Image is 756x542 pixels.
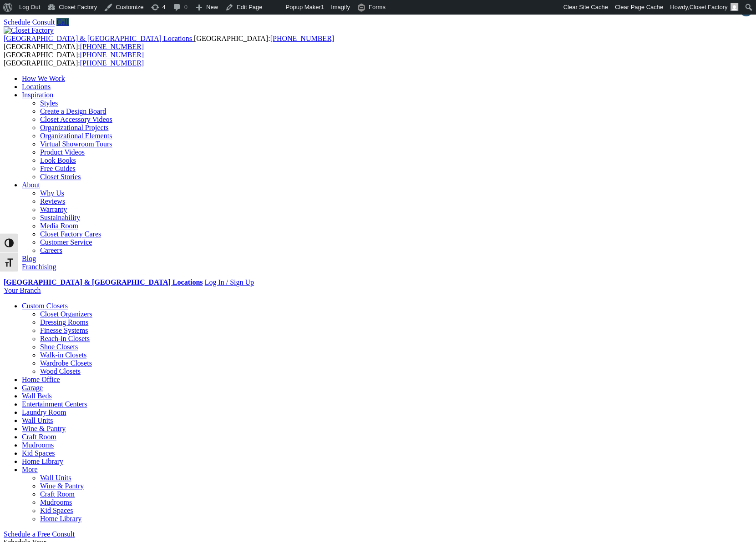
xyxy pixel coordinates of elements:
[40,310,92,318] a: Closet Organizers
[22,449,55,457] a: Kid Spaces
[4,278,203,286] a: [GEOGRAPHIC_DATA] & [GEOGRAPHIC_DATA] Locations
[40,343,78,351] a: Shoe Closets
[615,4,663,10] span: Clear Page Cache
[40,173,81,181] a: Closet Stories
[22,392,52,400] a: Wall Beds
[4,530,75,538] a: Schedule a Free Consult (opens a dropdown menu)
[40,132,112,140] a: Organizational Elements
[40,351,86,359] a: Walk-in Closets
[40,474,71,482] a: Wall Units
[22,457,63,465] a: Home Library
[40,99,58,107] a: Styles
[40,238,92,246] a: Customer Service
[40,189,64,197] a: Why Us
[40,230,101,238] a: Closet Factory Cares
[4,35,192,42] span: [GEOGRAPHIC_DATA] & [GEOGRAPHIC_DATA] Locations
[22,302,68,310] a: Custom Closets
[22,263,56,271] a: Franchising
[80,59,144,67] a: [PHONE_NUMBER]
[40,318,88,326] a: Dressing Rooms
[22,400,87,408] a: Entertainment Centers
[22,75,65,82] a: How We Work
[4,35,194,42] a: [GEOGRAPHIC_DATA] & [GEOGRAPHIC_DATA] Locations
[40,490,75,498] a: Craft Room
[270,35,334,42] a: [PHONE_NUMBER]
[22,425,66,432] a: Wine & Pantry
[4,35,334,50] span: [GEOGRAPHIC_DATA]: [GEOGRAPHIC_DATA]:
[40,482,84,490] a: Wine & Pantry
[22,255,36,262] a: Blog
[80,51,144,59] a: [PHONE_NUMBER]
[22,91,53,99] a: Inspiration
[22,433,56,441] a: Craft Room
[40,124,108,131] a: Organizational Projects
[40,246,62,254] a: Careers
[40,214,80,221] a: Sustainability
[40,206,67,213] a: Warranty
[40,115,112,123] a: Closet Accessory Videos
[689,4,727,10] span: Closet Factory
[40,326,88,334] a: Finesse Systems
[40,148,85,156] a: Product Videos
[4,286,41,294] a: Your Branch
[563,4,608,10] span: Clear Site Cache
[80,43,144,50] a: [PHONE_NUMBER]
[40,197,65,205] a: Reviews
[56,18,69,26] a: Call
[22,83,51,90] a: Locations
[22,181,40,189] a: About
[40,165,76,172] a: Free Guides
[22,408,66,416] a: Laundry Room
[22,417,53,424] a: Wall Units
[40,222,78,230] a: Media Room
[40,507,73,514] a: Kid Spaces
[22,466,38,473] a: More menu text will display only on big screen
[40,498,72,506] a: Mudrooms
[4,51,144,67] span: [GEOGRAPHIC_DATA]: [GEOGRAPHIC_DATA]:
[4,26,54,35] img: Closet Factory
[22,441,54,449] a: Mudrooms
[40,107,106,115] a: Create a Design Board
[40,156,76,164] a: Look Books
[40,515,81,522] a: Home Library
[4,18,55,26] a: Schedule Consult
[321,4,324,10] span: 1
[22,376,60,383] a: Home Office
[40,140,112,148] a: Virtual Showroom Tours
[204,278,254,286] a: Log In / Sign Up
[40,367,81,375] a: Wood Closets
[40,335,90,342] a: Reach-in Closets
[22,384,43,391] a: Garage
[40,359,92,367] a: Wardrobe Closets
